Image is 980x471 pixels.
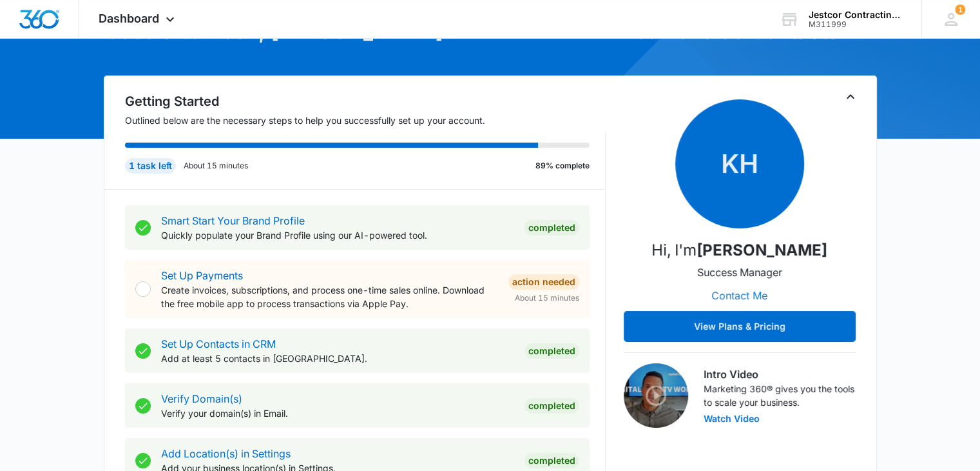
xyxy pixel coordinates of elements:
[161,283,498,310] p: Create invoices, subscriptions, and process one-time sales online. Download the free mobile app t...
[675,99,804,228] span: KH
[161,392,242,405] a: Verify Domain(s)
[809,10,903,20] div: account name
[508,274,579,290] div: Action Needed
[161,447,291,460] a: Add Location(s) in Settings
[161,337,276,350] a: Set Up Contacts in CRM
[161,406,514,420] p: Verify your domain(s) in Email.
[99,12,159,25] span: Dashboard
[125,114,606,127] p: Outlined below are the necessary steps to help you successfully set up your account.
[704,414,760,423] button: Watch Video
[515,292,579,304] span: About 15 minutes
[624,311,856,342] button: View Plans & Pricing
[809,20,903,29] div: account id
[524,343,579,359] div: Completed
[524,398,579,414] div: Completed
[698,280,780,311] button: Contact Me
[624,363,688,428] img: Intro Video
[161,352,514,365] p: Add at least 5 contacts in [GEOGRAPHIC_DATA].
[697,241,827,259] strong: [PERSON_NAME]
[161,214,305,227] a: Smart Start Your Brand Profile
[535,160,590,172] p: 89% complete
[704,366,856,382] h3: Intro Video
[125,92,606,111] h2: Getting Started
[704,382,856,409] p: Marketing 360® gives you the tools to scale your business.
[524,453,579,468] div: Completed
[125,158,176,174] div: 1 task left
[955,5,965,15] span: 1
[161,269,243,282] a: Set Up Payments
[843,89,858,105] button: Toggle Collapse
[184,160,248,172] p: About 15 minutes
[161,228,514,242] p: Quickly populate your Brand Profile using our AI-powered tool.
[955,5,965,15] div: notifications count
[524,220,579,235] div: Completed
[697,265,782,280] p: Success Manager
[651,239,827,262] p: Hi, I'm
